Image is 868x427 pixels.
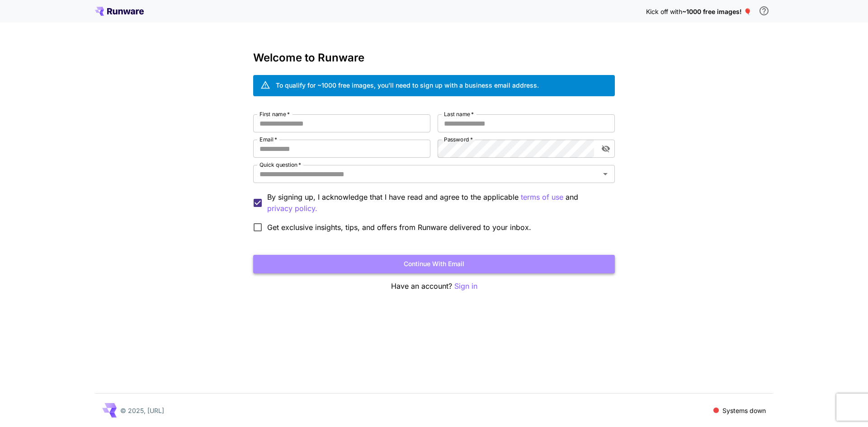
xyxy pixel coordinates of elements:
div: To qualify for ~1000 free images, you’ll need to sign up with a business email address. [276,80,539,90]
label: First name [259,110,290,118]
label: Email [259,136,277,143]
button: Sign in [454,281,477,292]
button: By signing up, I acknowledge that I have read and agree to the applicable terms of use and [267,203,317,214]
button: By signing up, I acknowledge that I have read and agree to the applicable and privacy policy. [521,192,563,203]
span: ~1000 free images! 🎈 [682,8,751,15]
p: © 2025, [URL] [120,406,164,415]
label: Quick question [259,161,301,169]
button: toggle password visibility [598,141,614,157]
p: By signing up, I acknowledge that I have read and agree to the applicable and [267,192,608,214]
button: In order to qualify for free credit, you need to sign up with a business email address and click ... [755,2,773,20]
button: Continue with email [253,255,615,273]
label: Last name [444,110,474,118]
label: Password [444,136,473,143]
span: Kick off with [646,8,682,15]
p: terms of use [521,192,563,203]
span: Get exclusive insights, tips, and offers from Runware delivered to your inbox. [267,222,531,233]
button: Open [599,168,612,180]
p: Have an account? [253,281,615,292]
p: privacy policy. [267,203,317,214]
h3: Welcome to Runware [253,52,615,64]
p: Systems down [722,406,766,415]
